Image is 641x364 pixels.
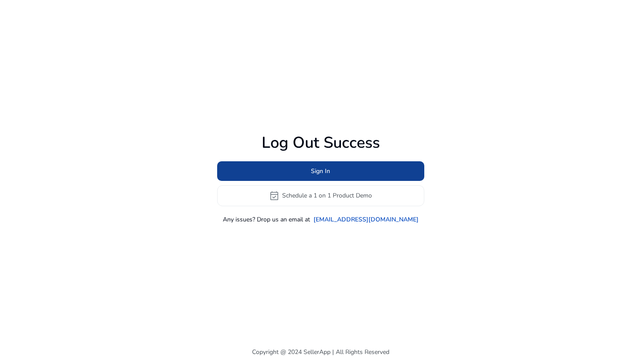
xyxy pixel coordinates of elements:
[311,167,330,176] span: Sign In
[269,191,280,201] span: event_available
[217,133,424,152] h1: Log Out Success
[217,161,424,181] button: Sign In
[314,215,419,224] a: [EMAIL_ADDRESS][DOMAIN_NAME]
[223,215,310,224] p: Any issues? Drop us an email at
[217,185,424,206] button: event_availableSchedule a 1 on 1 Product Demo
